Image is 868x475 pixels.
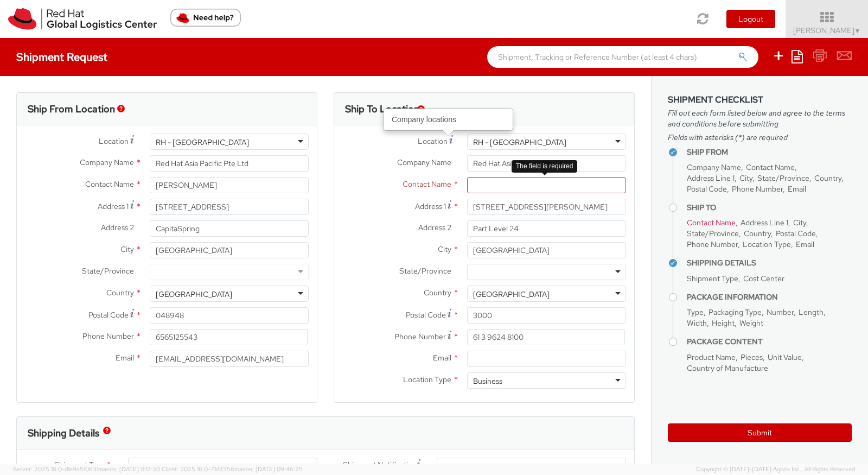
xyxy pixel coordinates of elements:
[16,51,107,63] h4: Shipment Request
[156,137,249,148] div: RH - [GEOGRAPHIC_DATA]
[696,465,855,474] span: Copyright © [DATE]-[DATE] Agistix Inc., All Rights Reserved
[438,244,451,254] span: City
[345,104,419,115] h3: Ship To Location
[343,459,417,471] span: Shipment Notification
[744,229,771,238] span: Country
[98,201,129,211] span: Address 1
[8,8,157,30] img: rh-logistics-00dfa346123c4ec078e1.svg
[687,363,768,373] span: Country of Manufacture
[687,318,707,328] span: Width
[687,184,727,194] span: Postal Code
[796,239,814,249] span: Email
[687,259,852,267] h4: Shipping Details
[403,375,451,384] span: Location Type
[687,293,852,301] h4: Package Information
[687,338,852,346] h4: Package Content
[418,223,451,232] span: Address 2
[80,157,134,167] span: Company Name
[399,266,451,276] span: State/Province
[418,136,448,146] span: Location
[406,310,446,320] span: Postal Code
[473,289,550,300] div: [GEOGRAPHIC_DATA]
[170,9,241,27] button: Need help?
[487,46,758,68] input: Shipment, Tracking or Reference Number (at least 4 chars)
[82,266,134,276] span: State/Province
[687,173,735,183] span: Address Line 1
[54,459,106,472] span: Shipment Type
[687,274,738,283] span: Shipment Type
[473,376,502,387] div: Business
[101,223,134,232] span: Address 2
[739,318,763,328] span: Weight
[234,465,303,473] span: master, [DATE] 09:46:25
[709,307,762,317] span: Packaging Type
[106,288,134,297] span: Country
[433,353,451,363] span: Email
[687,162,741,172] span: Company Name
[687,229,739,238] span: State/Province
[793,26,861,35] span: [PERSON_NAME]
[746,162,795,172] span: Contact Name
[687,218,736,227] span: Contact Name
[28,428,99,439] h3: Shipping Details
[799,307,824,317] span: Length
[743,239,791,249] span: Location Type
[668,107,852,129] span: Fill out each form listed below and agree to the terms and conditions before submitting
[687,239,738,249] span: Phone Number
[767,307,794,317] span: Number
[156,289,232,300] div: [GEOGRAPHIC_DATA]
[768,352,802,362] span: Unit Value
[162,465,303,473] span: Client: 2025.18.0-71d3358
[757,173,809,183] span: State/Province
[732,184,783,194] span: Phone Number
[668,95,852,105] h3: Shipment Checklist
[712,318,735,328] span: Height
[743,274,784,283] span: Cost Center
[394,332,446,341] span: Phone Number
[776,229,816,238] span: Postal Code
[134,461,163,472] div: Business
[687,307,704,317] span: Type
[120,244,134,254] span: City
[687,148,852,156] h4: Ship From
[668,423,852,442] button: Submit
[98,465,160,473] span: master, [DATE] 11:12:30
[99,136,129,146] span: Location
[384,109,512,130] div: Company locations
[473,137,566,148] div: RH - [GEOGRAPHIC_DATA]
[88,310,129,320] span: Postal Code
[512,160,577,173] div: The field is required
[28,104,115,115] h3: Ship From Location
[82,331,134,341] span: Phone Number
[13,465,160,473] span: Server: 2025.18.0-d1e9a510831
[403,179,451,189] span: Contact Name
[415,201,446,211] span: Address 1
[741,218,788,227] span: Address Line 1
[668,132,852,143] span: Fields with asterisks (*) are required
[788,184,806,194] span: Email
[687,352,736,362] span: Product Name
[726,10,775,28] button: Logout
[793,218,806,227] span: City
[814,173,841,183] span: Country
[397,157,451,167] span: Company Name
[424,288,451,297] span: Country
[85,179,134,189] span: Contact Name
[741,352,763,362] span: Pieces
[854,27,861,35] span: ▼
[116,353,134,363] span: Email
[687,204,852,212] h4: Ship To
[739,173,752,183] span: City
